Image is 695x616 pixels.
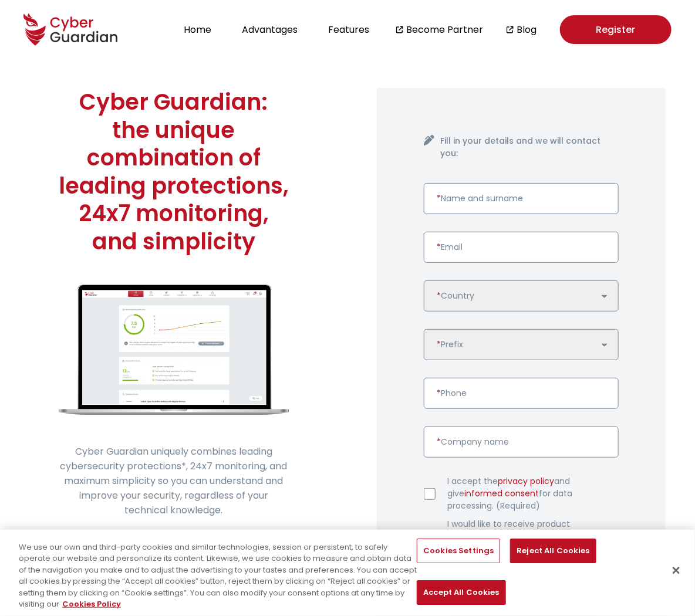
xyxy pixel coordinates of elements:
button: Home [180,22,215,38]
button: Cookies Settings, Opens the preference center dialog [417,539,500,564]
label: I accept the and give for data processing. (Required) [447,475,619,512]
button: Accept All Cookies [417,580,505,605]
a: Become Partner [406,22,483,37]
button: Reject All Cookies [510,539,596,564]
a: privacy policy [498,475,554,487]
h4: Fill in your details and we will contact you: [440,135,619,160]
button: Advantages [238,22,301,38]
label: I would like to receive product information and promotions from Cyber Guardian. [447,518,619,555]
div: We use our own and third-party cookies and similar technologies, session or persistent, to safely... [19,541,417,610]
button: Features [325,22,373,38]
img: cyberguardian-home [59,285,289,415]
input: Enter a valid phone number. [424,378,619,409]
button: Close [663,558,689,584]
a: Register [560,15,672,44]
a: informed consent [464,488,539,499]
h1: Cyber Guardian: the unique combination of leading protections, 24x7 monitoring, and simplicity [59,88,289,255]
p: Cyber Guardian uniquely combines leading cybersecurity protections*, 24x7 monitoring, and maximum... [59,444,289,517]
a: Blog [517,22,537,37]
a: More information about your privacy, opens in a new tab [62,598,121,610]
